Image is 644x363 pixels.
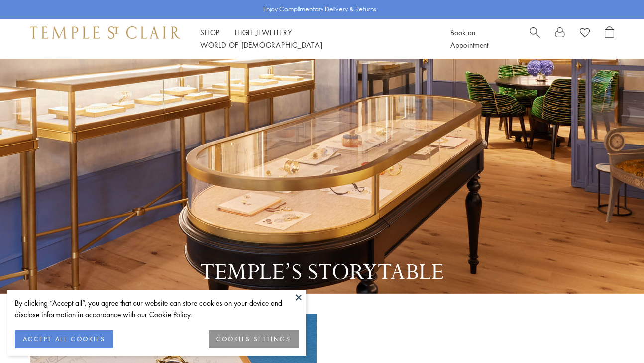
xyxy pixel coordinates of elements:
iframe: Gorgias live chat messenger [594,316,634,353]
nav: Main navigation [200,26,428,51]
a: ShopShop [200,27,220,37]
a: Open Shopping Bag [605,26,614,51]
a: Search [530,26,540,51]
p: Enjoy Complimentary Delivery & Returns [263,4,376,14]
a: World of [DEMOGRAPHIC_DATA]World of [DEMOGRAPHIC_DATA] [200,40,322,50]
a: Book an Appointment [450,27,488,50]
a: High JewelleryHigh Jewellery [235,27,292,37]
button: ACCEPT ALL COOKIES [15,330,113,348]
a: View Wishlist [580,26,590,41]
button: COOKIES SETTINGS [209,330,299,348]
img: Temple St. Clair [30,26,180,38]
div: By clicking “Accept all”, you agree that our website can store cookies on your device and disclos... [15,297,299,320]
